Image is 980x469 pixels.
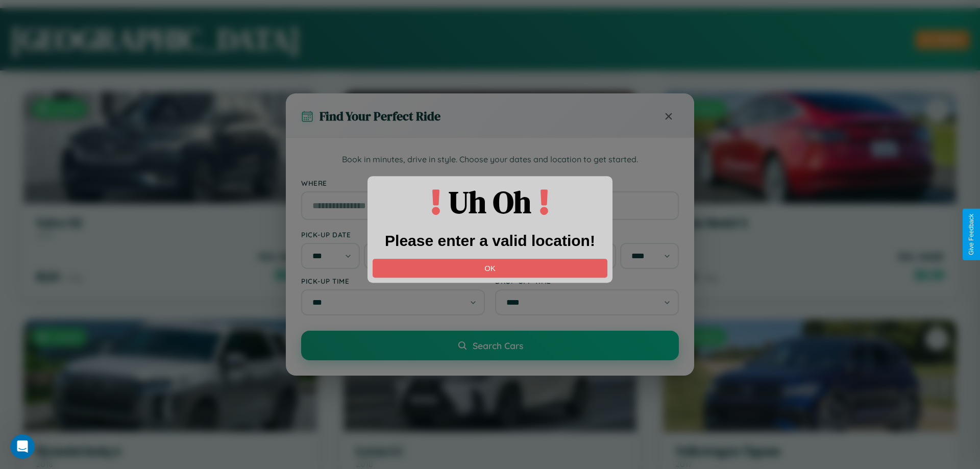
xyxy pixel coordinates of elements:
label: Pick-up Time [301,277,485,285]
h3: Find Your Perfect Ride [320,108,440,125]
label: Drop-off Date [495,230,679,239]
p: Book in minutes, drive in style. Choose your dates and location to get started. [301,153,679,166]
label: Pick-up Date [301,230,485,239]
span: Search Cars [473,340,523,351]
label: Drop-off Time [495,277,679,285]
label: Where [301,179,679,187]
